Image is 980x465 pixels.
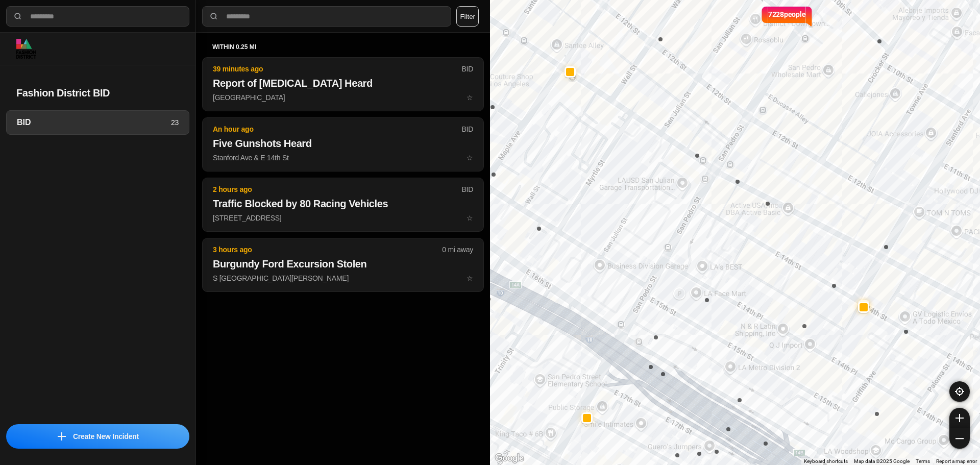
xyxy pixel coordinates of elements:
[6,424,189,449] button: iconCreate New Incident
[202,178,484,232] button: 2 hours agoBIDTraffic Blocked by 80 Racing Vehicles[STREET_ADDRESS]star
[202,213,484,222] a: 2 hours agoBIDTraffic Blocked by 80 Racing Vehicles[STREET_ADDRESS]star
[202,238,484,292] button: 3 hours ago0 mi awayBurgundy Ford Excursion StolenS [GEOGRAPHIC_DATA][PERSON_NAME]star
[13,11,23,21] img: search
[213,244,442,255] p: 3 hours ago
[493,452,526,465] img: Google
[213,197,473,211] h2: Traffic Blocked by 80 Racing Vehicles
[467,214,473,222] span: star
[768,9,806,31] p: 7228 people
[213,273,473,283] p: S [GEOGRAPHIC_DATA][PERSON_NAME]
[6,110,189,135] a: BID23
[213,76,473,90] h2: Report of [MEDICAL_DATA] Heard
[202,57,484,111] button: 39 minutes agoBIDReport of [MEDICAL_DATA] Heard[GEOGRAPHIC_DATA]star
[213,184,461,194] p: 2 hours ago
[213,64,461,74] p: 39 minutes ago
[213,153,473,163] p: Stanford Ave & E 14th St
[461,64,473,74] p: BID
[916,458,930,464] a: Terms (opens in new tab)
[949,428,970,449] button: zoom-out
[202,153,484,162] a: An hour agoBIDFive Gunshots HeardStanford Ave & E 14th Ststar
[213,92,473,103] p: [GEOGRAPHIC_DATA]
[16,39,36,59] img: logo
[213,124,461,134] p: An hour ago
[171,117,179,128] p: 23
[461,124,473,134] p: BID
[17,116,171,129] h3: BID
[467,274,473,282] span: star
[16,86,179,100] h2: Fashion District BID
[213,136,473,151] h2: Five Gunshots Heard
[955,387,964,396] img: recenter
[73,431,139,442] p: Create New Incident
[805,5,813,27] img: notch
[202,274,484,282] a: 3 hours ago0 mi awayBurgundy Ford Excursion StolenS [GEOGRAPHIC_DATA][PERSON_NAME]star
[467,154,473,162] span: star
[213,213,473,223] p: [STREET_ADDRESS]
[955,434,964,443] img: zoom-out
[202,93,484,102] a: 39 minutes agoBIDReport of [MEDICAL_DATA] Heard[GEOGRAPHIC_DATA]star
[456,6,479,27] button: Filter
[936,458,977,464] a: Report a map error
[212,43,474,51] h5: within 0.25 mi
[442,244,473,255] p: 0 mi away
[493,452,526,465] a: Open this area in Google Maps (opens a new window)
[202,117,484,172] button: An hour agoBIDFive Gunshots HeardStanford Ave & E 14th Ststar
[461,184,473,194] p: BID
[213,257,473,271] h2: Burgundy Ford Excursion Stolen
[854,458,910,464] span: Map data ©2025 Google
[804,458,848,465] button: Keyboard shortcuts
[955,414,964,422] img: zoom-in
[467,93,473,102] span: star
[761,5,768,27] img: notch
[58,432,66,440] img: icon
[209,11,219,21] img: search
[949,408,970,428] button: zoom-in
[949,381,970,402] button: recenter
